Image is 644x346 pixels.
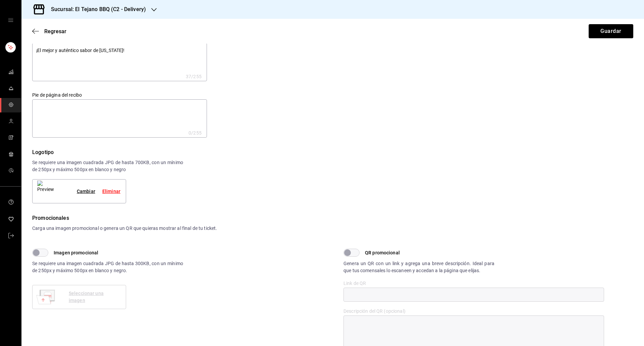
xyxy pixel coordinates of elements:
span: Imagen promocional [54,249,98,256]
button: Regresar [32,28,66,35]
div: Logotipo [32,148,633,156]
div: Cambiar [77,188,95,195]
div: Se requiere una imagen cuadrada JPG de hasta 700KB, con un mínimo de 250px y máximo 500px en blan... [32,159,183,173]
button: open drawer [8,17,13,23]
div: Carga una imagen promocional o genera un QR que quieras mostrar al final de tu ticket. [32,225,633,232]
div: 0 /255 [189,130,202,136]
span: Regresar [44,28,66,35]
div: Seleccionar una imagen [69,290,120,304]
img: Preview [35,286,56,308]
h3: Sucursal: El Tejano BBQ (C2 - Delivery) [46,5,146,13]
div: Genera un QR con un link y agrega una breve descripción. Ideal para que tus comensales lo escanee... [343,260,494,274]
span: QR promocional [365,249,400,256]
img: Preview [37,181,54,202]
div: Eliminar [102,188,120,195]
div: Se requiere una imagen cuadrada JPG de hasta 300KB, con un mínimo de 250px y máximo 500px en blan... [32,260,183,274]
div: 37 /255 [186,73,202,80]
button: Guardar [589,24,633,38]
label: Pie de página del recibo [32,93,207,97]
label: Link de QR [343,281,604,286]
div: Promocionales [32,214,633,222]
label: Descripción del QR (opcional) [343,309,604,313]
